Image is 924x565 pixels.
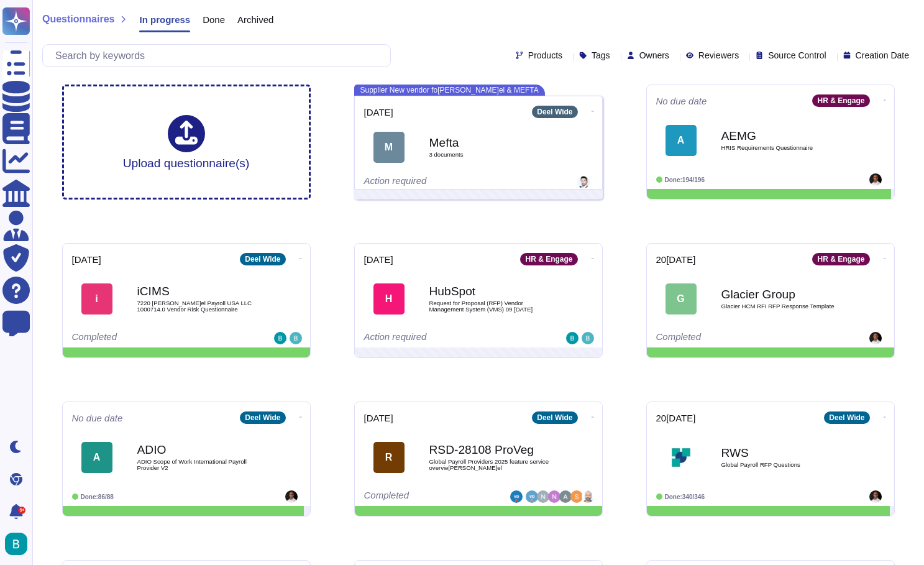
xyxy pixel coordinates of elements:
[81,283,112,315] div: i
[666,442,697,473] img: Logo
[656,413,696,423] span: 20[DATE]
[373,132,405,163] div: M
[656,255,696,264] span: 20[DATE]
[203,15,225,24] span: Done
[364,175,427,186] span: Action required
[42,14,114,24] span: Questionnaires
[373,283,405,315] div: H
[81,494,114,500] span: Done: 86/88
[137,459,262,471] span: ADIO Scope of Work International Payroll Provider V2
[721,447,846,459] b: RWS
[139,15,190,24] span: In progress
[856,51,909,60] span: Creation Date
[364,108,393,117] span: [DATE]
[510,490,523,503] img: user
[429,459,554,471] span: Global Payroll Providers 2025 feature service overvie[PERSON_NAME]el
[285,490,298,503] img: user
[81,442,112,473] div: A
[528,51,562,60] span: Products
[592,51,610,60] span: Tags
[721,145,846,151] span: HRIS Requirements Questionnaire
[5,533,27,555] img: user
[566,332,579,344] img: user
[240,411,285,424] div: Deel Wide
[582,332,594,344] img: user
[364,490,510,503] div: Completed
[237,15,273,24] span: Archived
[548,490,560,503] img: user
[721,130,846,142] b: AEMG
[429,285,554,297] b: HubSpot
[526,490,538,503] img: user
[721,288,846,300] b: Glacier Group
[768,51,826,60] span: Source Control
[364,255,393,264] span: [DATE]
[72,413,123,423] span: No due date
[373,442,405,473] div: R
[429,152,554,158] span: 3 document s
[665,177,705,183] span: Done: 194/196
[532,411,577,424] div: Deel Wide
[137,285,262,297] b: iCIMS
[812,94,869,107] div: HR & Engage
[869,173,882,186] img: user
[72,332,224,344] div: Completed
[869,332,882,344] img: user
[582,490,594,503] img: user
[639,51,669,60] span: Owners
[429,444,554,456] b: RSD-28108 ProVeg
[537,490,549,503] img: user
[666,283,697,315] div: G
[869,490,882,503] img: user
[274,332,286,344] img: user
[137,300,262,312] span: 7220 [PERSON_NAME]el Payroll USA LLC 1000714.0 Vendor Risk Questionnaire
[656,96,707,106] span: No due date
[429,300,554,312] span: Request for Proposal (RFP) Vendor Management System (VMS) 09 [DATE]
[824,411,869,424] div: Deel Wide
[354,85,545,96] span: Supplier New vendor fo[PERSON_NAME]el & MEFTA
[656,332,808,344] div: Completed
[570,490,583,503] img: user
[721,462,846,468] span: Global Payroll RFP Questions
[18,507,25,514] div: 9+
[721,303,846,310] span: Glacier HCM RFI RFP Response Template
[429,137,554,149] b: Mefta
[240,253,285,265] div: Deel Wide
[665,494,705,500] span: Done: 340/346
[137,444,262,456] b: ADIO
[559,490,572,503] img: user
[290,332,302,344] img: user
[698,51,739,60] span: Reviewers
[364,332,516,344] div: Action required
[364,413,393,423] span: [DATE]
[520,253,577,265] div: HR & Engage
[72,255,101,264] span: [DATE]
[2,530,36,558] button: user
[49,45,390,67] input: Search by keywords
[812,253,869,265] div: HR & Engage
[577,176,590,188] img: user
[123,115,250,169] div: Upload questionnaire(s)
[532,106,577,118] div: Deel Wide
[666,125,697,156] div: A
